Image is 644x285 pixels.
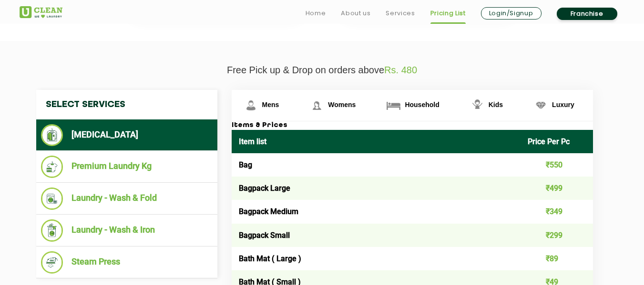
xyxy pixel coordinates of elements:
a: Pricing List [430,8,466,19]
td: Bath Mat ( Large ) [232,247,521,270]
a: About us [341,8,370,19]
span: Luxury [552,101,574,108]
a: Home [306,8,326,19]
td: ₹499 [521,177,593,200]
span: Rs. 480 [384,65,417,75]
td: ₹299 [521,224,593,247]
img: Mens [243,97,259,114]
td: Bagpack Large [232,177,521,200]
li: Steam Press [41,251,213,274]
img: Kids [469,97,486,114]
td: Bag [232,153,521,177]
span: Womens [328,101,356,108]
img: Luxury [532,97,549,114]
span: Household [405,101,439,108]
a: Franchise [557,8,617,20]
li: Laundry - Wash & Fold [41,187,213,210]
li: Laundry - Wash & Iron [41,219,213,242]
li: [MEDICAL_DATA] [41,124,213,146]
h3: Items & Prices [232,121,593,130]
td: ₹89 [521,247,593,270]
img: Womens [308,97,325,114]
h4: Select Services [36,90,217,119]
td: Bagpack Small [232,224,521,247]
span: Mens [262,101,279,108]
img: UClean Laundry and Dry Cleaning [20,6,62,18]
th: Item list [232,130,521,153]
td: ₹349 [521,200,593,223]
span: Kids [489,101,503,108]
img: Household [385,97,402,114]
th: Price Per Pc [521,130,593,153]
a: Services [386,8,415,19]
li: Premium Laundry Kg [41,156,213,178]
td: ₹550 [521,153,593,177]
img: Laundry - Wash & Fold [41,187,63,210]
td: Bagpack Medium [232,200,521,223]
img: Steam Press [41,251,63,274]
p: Free Pick up & Drop on orders above [20,65,625,76]
img: Laundry - Wash & Iron [41,219,63,242]
a: Login/Signup [481,7,542,20]
img: Premium Laundry Kg [41,156,63,178]
img: Dry Cleaning [41,124,63,146]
